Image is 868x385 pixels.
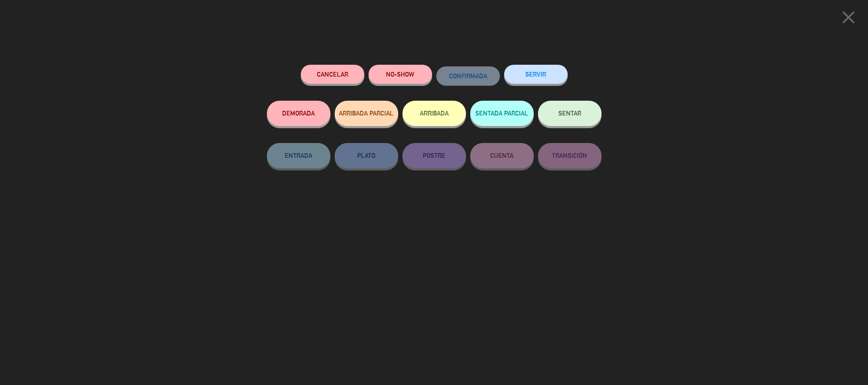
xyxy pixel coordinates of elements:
button: DEMORADA [267,101,330,126]
button: ARRIBADA [402,101,466,126]
i: close [838,7,859,28]
button: CONFIRMADA [436,66,500,85]
button: POSTRE [402,143,466,168]
button: SENTAR [538,101,602,126]
button: Cancelar [301,65,364,84]
button: SERVIR [504,65,568,84]
button: ARRIBADA PARCIAL [335,101,398,126]
button: close [835,6,862,31]
button: TRANSICIÓN [538,143,602,168]
button: CUENTA [470,143,534,168]
button: PLATO [335,143,398,168]
span: SENTAR [558,110,581,117]
span: CONFIRMADA [449,72,487,80]
button: SENTADA PARCIAL [470,101,534,126]
span: ARRIBADA PARCIAL [339,110,394,117]
button: NO-SHOW [369,65,432,84]
button: ENTRADA [267,143,330,168]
